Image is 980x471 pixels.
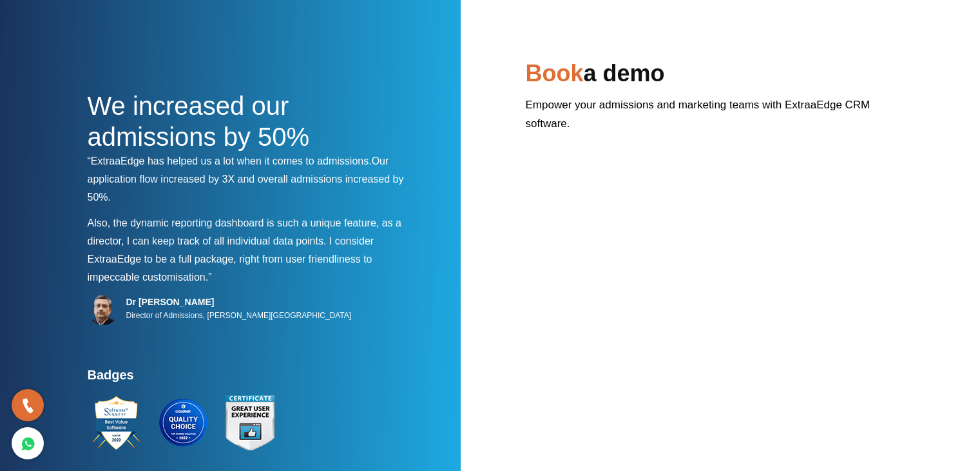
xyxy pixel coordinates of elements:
[88,155,404,203] span: Our application flow increased by 3X and overall admissions increased by 50%.
[88,92,310,151] span: We increased our admissions by 50%
[526,60,584,86] span: Book
[126,308,352,323] p: Director of Admissions, [PERSON_NAME][GEOGRAPHIC_DATA]
[88,217,401,246] span: Also, the dynamic reporting dashboard is such a unique feature, as a director, I can keep track o...
[88,155,372,166] span: “ExtraaEdge has helped us a lot when it comes to admissions.
[88,235,374,283] span: I consider ExtraaEdge to be a full package, right from user friendliness to impeccable customisat...
[526,58,893,95] h2: a demo
[88,367,416,390] h4: Badges
[526,95,893,143] p: Empower your admissions and marketing teams with ExtraaEdge CRM software.
[126,296,352,308] h5: Dr [PERSON_NAME]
